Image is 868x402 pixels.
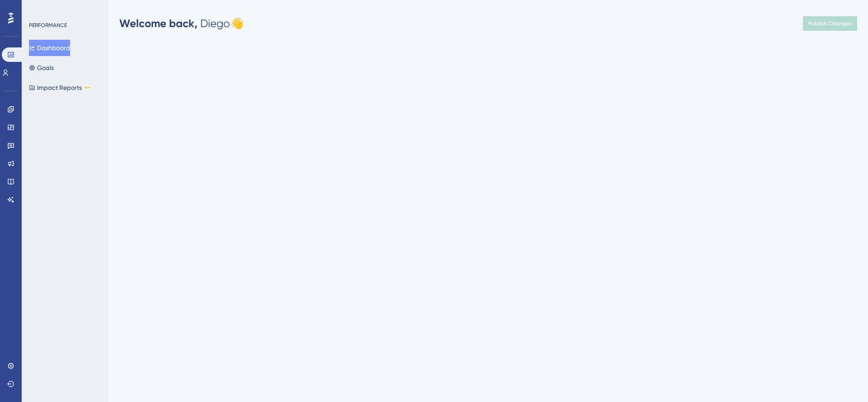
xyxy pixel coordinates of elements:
[84,85,92,90] div: BETA
[119,16,244,31] div: Diego 👋
[29,60,54,76] button: Goals
[29,79,92,96] button: Impact ReportsBETA
[29,22,67,29] div: PERFORMANCE
[29,40,70,56] button: Dashboard
[808,20,852,27] span: Publish Changes
[119,17,198,30] span: Welcome back,
[803,16,857,31] button: Publish Changes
